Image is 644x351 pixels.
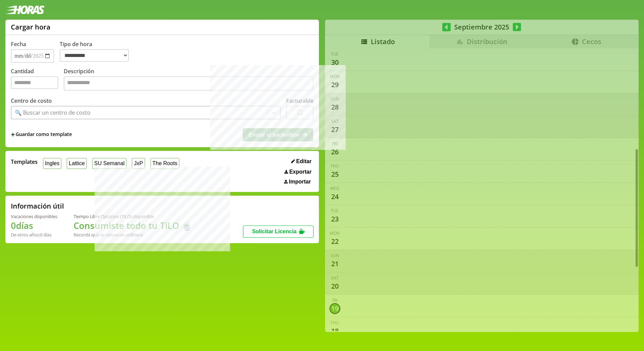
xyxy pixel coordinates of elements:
div: Vacaciones disponibles [11,213,57,219]
h1: Cargar hora [11,22,51,32]
div: De otros años: 0 días [11,232,57,238]
span: + [11,131,15,138]
h1: 0 días [11,219,57,232]
span: Templates [11,158,38,165]
span: Exportar [289,169,311,175]
textarea: Descripción [64,76,314,91]
label: Centro de costo [11,97,52,104]
b: Enero [131,232,143,238]
button: The Roots [150,158,179,169]
h2: Información útil [11,201,64,211]
button: Solicitar Licencia [243,226,314,238]
label: Tipo de hora [60,40,134,63]
div: 🔍 Buscar un centro de costo [15,109,90,116]
label: Descripción [64,67,314,92]
button: Ingles [43,158,61,169]
div: Tiempo Libre Optativo (TiLO) disponible [74,213,192,219]
span: Importar [289,179,311,185]
img: logotipo [5,5,45,14]
label: Fecha [11,40,26,48]
button: Exportar [282,169,314,175]
h1: Consumiste todo tu TiLO 🍵 [74,219,192,232]
span: +Guardar como template [11,131,72,138]
span: Editar [296,158,311,164]
select: Tipo de hora [60,49,129,62]
input: Cantidad [11,76,58,89]
button: SU Semanal [92,158,126,169]
span: Solicitar Licencia [252,229,297,234]
button: JxP [132,158,145,169]
label: Cantidad [11,67,64,92]
div: Recordá que se renuevan en [74,232,192,238]
button: Lattice [67,158,87,169]
label: Facturable [286,97,314,104]
button: Editar [289,158,314,165]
